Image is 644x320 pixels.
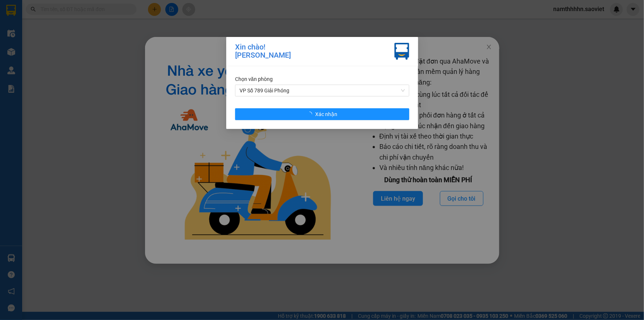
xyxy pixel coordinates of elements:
[235,43,291,60] div: Xin chào! [PERSON_NAME]
[307,112,315,117] span: loading
[395,43,409,60] img: vxr-icon
[315,110,337,118] span: Xác nhận
[235,108,409,120] button: Xác nhận
[240,85,405,96] span: VP Số 789 Giải Phóng
[235,75,409,83] div: Chọn văn phòng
